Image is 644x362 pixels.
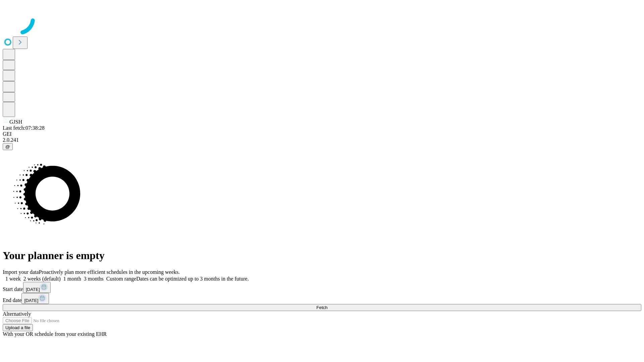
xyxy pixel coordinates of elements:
[3,324,33,331] button: Upload a file
[5,144,10,149] span: @
[3,269,39,275] span: Import your data
[3,311,31,317] span: Alternatively
[106,276,136,282] span: Custom range
[5,276,21,282] span: 1 week
[23,276,61,282] span: 2 weeks (default)
[3,131,641,137] div: GEI
[21,293,49,304] button: [DATE]
[24,298,38,303] span: [DATE]
[136,276,249,282] span: Dates can be optimized up to 3 months in the future.
[3,137,641,143] div: 2.0.241
[3,282,641,293] div: Start date
[3,293,641,304] div: End date
[26,287,40,292] span: [DATE]
[63,276,81,282] span: 1 month
[84,276,104,282] span: 3 months
[3,331,107,337] span: With your OR schedule from your existing EHR
[3,249,641,262] h1: Your planner is empty
[3,125,45,131] span: Last fetch: 07:38:28
[3,304,641,311] button: Fetch
[23,282,51,293] button: [DATE]
[3,143,13,150] button: @
[316,305,327,310] span: Fetch
[39,269,180,275] span: Proactively plan more efficient schedules in the upcoming weeks.
[9,119,22,125] span: GJSH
